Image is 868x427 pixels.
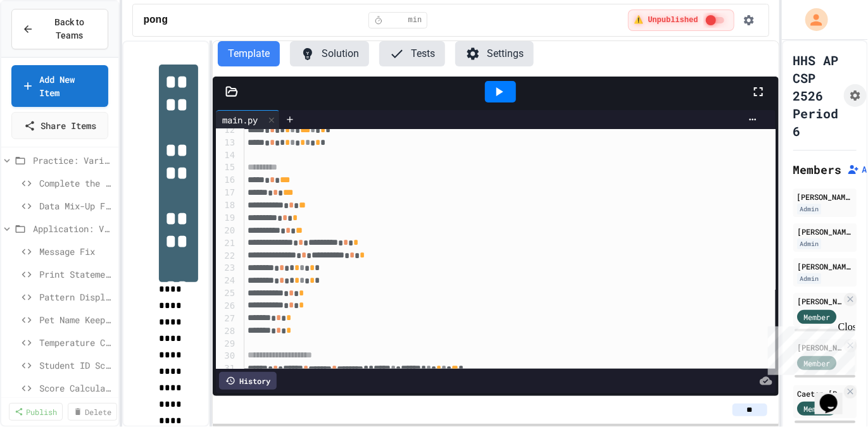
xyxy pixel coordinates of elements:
a: Publish [9,403,63,421]
div: 20 [216,225,237,237]
div: History [219,372,277,390]
span: Member [803,311,830,323]
div: 30 [216,350,237,362]
div: 29 [216,338,237,350]
div: [PERSON_NAME] dev [797,191,853,202]
span: Pet Name Keeper [39,313,113,326]
div: main.py [216,110,280,129]
a: Delete [68,403,117,421]
div: 23 [216,262,237,275]
div: ⚠️ Students cannot see this content! Click the toggle to publish it and make it visible to your c... [628,9,734,31]
div: 19 [216,212,237,225]
button: Tests [379,41,445,66]
div: [PERSON_NAME] [797,295,841,307]
button: Solution [290,41,369,66]
div: 12 [216,124,237,137]
h2: Members [793,161,842,178]
div: main.py [216,113,264,127]
span: ⚠️ Unpublished [634,15,698,25]
div: Chat with us now!Close [5,5,87,80]
iframe: chat widget [763,321,855,375]
div: [PERSON_NAME] [797,226,853,237]
button: Settings [455,41,534,66]
span: Pattern Display Challenge [39,290,113,304]
h1: HHS AP CSP 2526 Period 6 [793,51,839,140]
div: My Account [792,5,831,34]
span: Message Fix [39,245,113,258]
div: 31 [216,362,237,375]
span: Member [803,403,830,414]
div: 17 [216,187,237,199]
span: Back to Teams [41,16,97,42]
button: Assignment Settings [844,84,867,107]
span: Practice: Variables/Print [33,154,113,167]
a: Add New Item [11,65,108,107]
span: Application: Variables/Print [33,222,113,235]
span: Score Calculator [39,381,113,395]
span: pong [143,13,167,28]
span: Temperature Converter [39,336,113,349]
div: 18 [216,199,237,212]
div: 24 [216,275,237,287]
a: Share Items [11,112,108,139]
div: [PERSON_NAME] [797,261,853,272]
span: Student ID Scanner [39,359,113,372]
div: 16 [216,174,237,187]
span: min [408,15,422,25]
button: Back to Teams [11,9,108,49]
button: Template [218,41,280,66]
div: 21 [216,237,237,250]
div: 25 [216,287,237,300]
div: 26 [216,300,237,313]
div: 13 [216,137,237,149]
div: 22 [216,250,237,263]
span: Print Statement Repair [39,268,113,281]
iframe: chat widget [815,376,855,414]
div: Caeten [PERSON_NAME] [797,388,841,399]
div: 15 [216,161,237,174]
div: Admin [797,204,821,214]
div: 27 [216,313,237,325]
div: Admin [797,273,821,284]
span: Complete the Greeting [39,176,113,190]
span: Data Mix-Up Fix [39,199,113,213]
div: Admin [797,238,821,249]
div: 14 [216,149,237,162]
div: 28 [216,325,237,338]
